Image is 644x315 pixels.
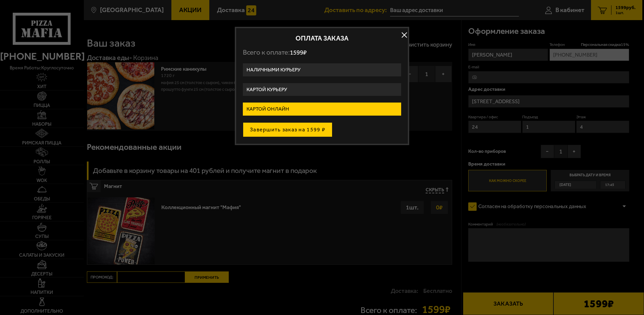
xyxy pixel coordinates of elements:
label: Картой курьеру [243,83,401,96]
label: Наличными курьеру [243,63,401,76]
p: Всего к оплате: [243,48,401,57]
span: 1599 ₽ [290,49,307,56]
button: Завершить заказ на 1599 ₽ [243,122,332,137]
label: Картой онлайн [243,103,401,116]
h2: Оплата заказа [243,35,401,42]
